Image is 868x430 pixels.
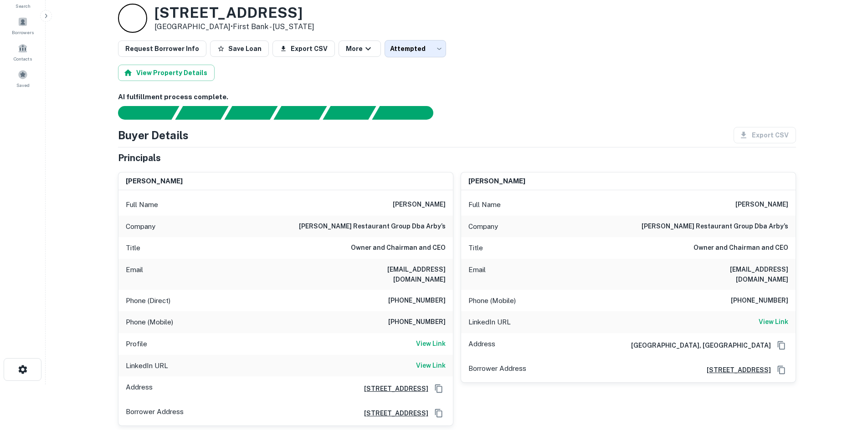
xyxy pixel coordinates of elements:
a: Saved [3,66,43,91]
span: Saved [16,81,30,89]
p: Full Name [126,199,158,210]
h6: [EMAIL_ADDRESS][DOMAIN_NAME] [679,264,788,284]
div: Your request is received and processing... [175,106,228,120]
a: View Link [759,317,788,328]
button: Export CSV [272,40,335,57]
button: Copy Address [775,339,788,352]
button: More [339,40,381,57]
button: Copy Address [432,406,446,420]
a: [STREET_ADDRESS] [357,384,428,394]
p: LinkedIn URL [126,360,168,371]
a: Contacts [3,40,43,64]
p: Borrower Address [126,406,184,420]
p: Phone (Direct) [126,295,170,306]
h6: Owner and Chairman and CEO [351,243,446,253]
span: Search [15,2,31,10]
h6: [PERSON_NAME] [468,176,525,187]
h6: [PERSON_NAME] [735,199,788,210]
p: Full Name [468,199,501,210]
h6: [PHONE_NUMBER] [388,295,446,306]
p: Borrower Address [468,363,526,377]
span: Borrowers [12,29,34,36]
a: First Bank - [US_STATE] [233,22,314,31]
p: Phone (Mobile) [126,317,173,328]
h6: View Link [416,339,446,349]
p: Company [126,221,155,232]
p: Title [126,243,140,253]
h6: [PERSON_NAME] [393,199,446,210]
h6: View Link [759,317,788,327]
div: Principals found, still searching for contact information. This may take time... [323,106,376,120]
button: Copy Address [775,363,788,377]
p: [GEOGRAPHIC_DATA] • [154,21,314,32]
p: Address [126,382,153,395]
h5: Principals [118,151,161,165]
a: [STREET_ADDRESS] [357,408,428,418]
p: Title [468,243,483,253]
a: Borrowers [3,13,43,38]
p: LinkedIn URL [468,317,511,328]
h3: [STREET_ADDRESS] [154,4,314,21]
p: Profile [126,339,147,349]
h6: [GEOGRAPHIC_DATA], [GEOGRAPHIC_DATA] [624,340,771,350]
button: View Property Details [118,65,215,81]
a: View Link [416,339,446,349]
p: Email [126,264,143,284]
div: Documents found, AI parsing details... [224,106,277,120]
h6: [PERSON_NAME] [126,176,183,187]
span: Contacts [14,55,32,62]
p: Email [468,264,486,284]
p: Company [468,221,498,232]
button: Copy Address [432,382,446,395]
h6: Owner and Chairman and CEO [693,243,788,253]
h4: Buyer Details [118,127,189,143]
h6: [EMAIL_ADDRESS][DOMAIN_NAME] [336,264,446,284]
div: Sending borrower request to AI... [107,106,175,120]
div: AI fulfillment process complete. [372,106,444,120]
h6: View Link [416,360,446,370]
div: Attempted [385,40,446,57]
button: Request Borrower Info [118,40,206,57]
iframe: Chat Widget [822,357,868,401]
button: Save Loan [210,40,269,57]
p: Phone (Mobile) [468,295,516,306]
p: Address [468,339,495,352]
h6: AI fulfillment process complete. [118,92,796,102]
h6: [PERSON_NAME] restaurant group dba arby’s [642,221,788,232]
div: Principals found, AI now looking for contact information... [273,106,327,120]
h6: [PERSON_NAME] restaurant group dba arby’s [299,221,446,232]
h6: [PHONE_NUMBER] [388,317,446,328]
a: [STREET_ADDRESS] [699,365,771,375]
h6: [PHONE_NUMBER] [731,295,788,306]
a: View Link [416,360,446,371]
